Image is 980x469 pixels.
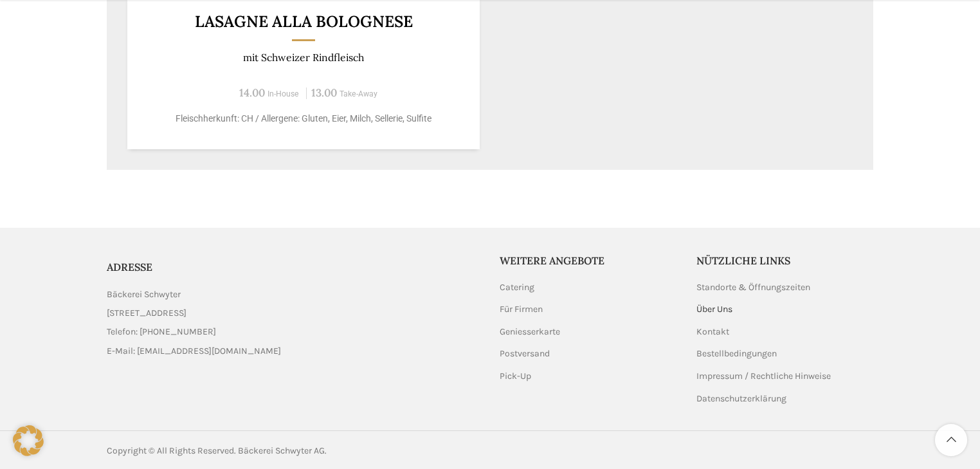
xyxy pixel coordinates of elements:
a: List item link [107,325,480,339]
a: Für Firmen [500,303,544,316]
span: 13.00 [311,86,337,100]
span: 14.00 [239,86,265,100]
a: Über Uns [696,303,734,316]
p: mit Schweizer Rindfleisch [143,51,464,64]
span: E-Mail: [EMAIL_ADDRESS][DOMAIN_NAME] [107,344,281,358]
a: Standorte & Öffnungszeiten [696,281,812,294]
a: Kontakt [696,326,730,338]
h3: Lasagne alla Bolognese [143,14,464,30]
a: Pick-Up [500,370,532,383]
span: Take-Away [340,89,377,98]
a: Bestellbedingungen [696,347,778,360]
a: Impressum / Rechtliche Hinweise [696,370,832,383]
a: Scroll to top button [935,424,967,456]
a: Postversand [500,347,551,360]
span: ADRESSE [107,261,152,273]
a: Datenschutzerklärung [696,392,788,405]
div: Copyright © All Rights Reserved. Bäckerei Schwyter AG. [107,444,484,458]
h5: Weitere Angebote [500,253,677,268]
a: Catering [500,281,536,294]
p: Fleischherkunft: CH / Allergene: Gluten, Eier, Milch, Sellerie, Sulfite [143,112,464,125]
a: Geniesserkarte [500,326,561,338]
span: [STREET_ADDRESS] [107,306,186,320]
span: Bäckerei Schwyter [107,288,181,302]
h5: Nützliche Links [696,253,874,268]
span: In-House [268,89,299,98]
